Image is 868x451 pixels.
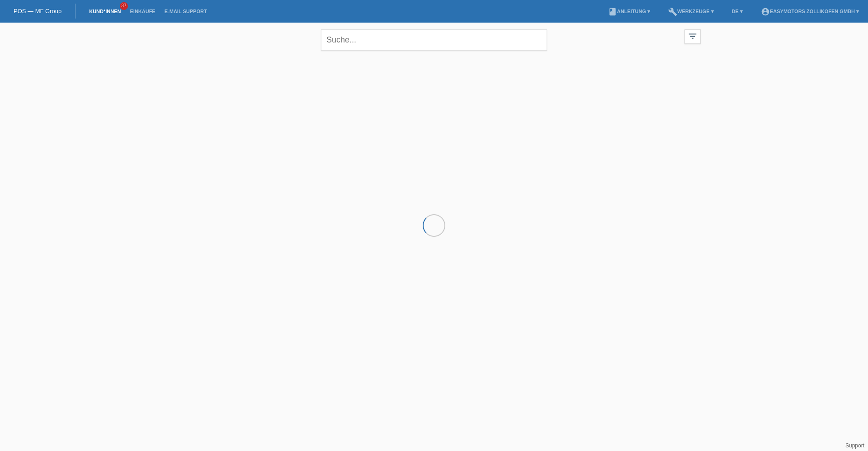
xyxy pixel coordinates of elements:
[120,2,128,10] span: 37
[727,9,747,14] a: DE ▾
[761,7,770,16] i: account_circle
[845,442,864,449] a: Support
[668,7,677,16] i: build
[160,9,212,14] a: E-Mail Support
[14,8,61,14] a: POS — MF Group
[321,29,547,51] input: Suche...
[608,7,617,16] i: book
[125,9,160,14] a: Einkäufe
[756,9,863,14] a: account_circleEasymotors Zollikofen GmbH ▾
[85,9,125,14] a: Kund*innen
[604,9,655,14] a: bookAnleitung ▾
[664,9,718,14] a: buildWerkzeuge ▾
[688,31,698,41] i: filter_list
